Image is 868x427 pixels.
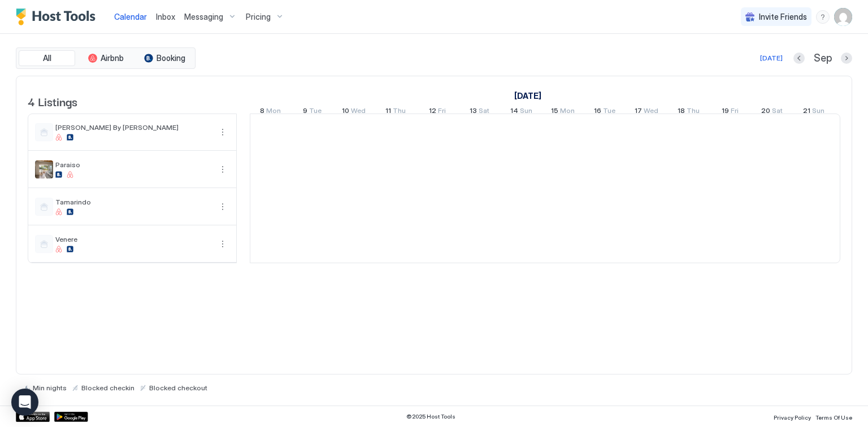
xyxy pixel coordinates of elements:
[257,104,284,120] a: September 8, 2025
[774,414,811,421] span: Privacy Policy
[426,104,449,120] a: September 12, 2025
[216,237,229,251] div: menu
[55,123,211,132] span: [PERSON_NAME] By [PERSON_NAME]
[814,52,832,65] span: Sep
[184,12,223,22] span: Messaging
[216,237,229,251] button: More options
[156,11,175,23] a: Inbox
[114,12,147,21] span: Calendar
[759,12,807,22] span: Invite Friends
[591,104,618,120] a: September 16, 2025
[35,160,53,178] div: listing image
[351,106,366,118] span: Wed
[157,53,185,63] span: Booking
[438,106,446,118] span: Fri
[687,106,700,118] span: Thu
[246,12,271,22] span: Pricing
[300,104,324,120] a: September 9, 2025
[81,384,134,392] span: Blocked checkin
[385,106,391,118] span: 11
[309,106,322,118] span: Tue
[548,104,578,120] a: September 15, 2025
[406,413,455,420] span: © 2025 Host Tools
[507,104,535,120] a: September 14, 2025
[383,104,409,120] a: September 11, 2025
[603,106,615,118] span: Tue
[635,106,642,118] span: 17
[470,106,477,118] span: 13
[303,106,307,118] span: 9
[43,53,51,63] span: All
[216,200,229,213] button: More options
[803,106,810,118] span: 21
[54,412,88,422] a: Google Play Store
[429,106,436,118] span: 12
[594,106,601,118] span: 16
[136,50,193,66] button: Booking
[216,125,229,139] button: More options
[28,93,77,110] span: 4 Listings
[834,8,852,26] div: User profile
[216,163,229,176] button: More options
[632,104,661,120] a: September 17, 2025
[510,106,518,118] span: 14
[260,106,264,118] span: 8
[551,106,558,118] span: 15
[16,412,50,422] a: App Store
[841,53,852,64] button: Next month
[520,106,532,118] span: Sun
[772,106,783,118] span: Sat
[793,53,805,64] button: Previous month
[731,106,739,118] span: Fri
[342,106,349,118] span: 10
[722,106,729,118] span: 19
[55,160,211,169] span: Paraiso
[760,53,783,63] div: [DATE]
[33,384,67,392] span: Min nights
[719,104,741,120] a: September 19, 2025
[19,50,75,66] button: All
[511,88,544,104] a: September 1, 2025
[16,47,196,69] div: tab-group
[149,384,207,392] span: Blocked checkout
[816,10,830,24] div: menu
[393,106,406,118] span: Thu
[815,414,852,421] span: Terms Of Use
[216,163,229,176] div: menu
[55,235,211,243] span: Venere
[479,106,489,118] span: Sat
[101,53,124,63] span: Airbnb
[800,104,827,120] a: September 21, 2025
[467,104,492,120] a: September 13, 2025
[156,12,175,21] span: Inbox
[77,50,134,66] button: Airbnb
[644,106,658,118] span: Wed
[55,198,211,206] span: Tamarindo
[560,106,575,118] span: Mon
[815,411,852,422] a: Terms Of Use
[758,104,785,120] a: September 20, 2025
[812,106,824,118] span: Sun
[114,11,147,23] a: Calendar
[216,200,229,213] div: menu
[339,104,368,120] a: September 10, 2025
[16,8,101,25] a: Host Tools Logo
[216,125,229,139] div: menu
[761,106,770,118] span: 20
[266,106,281,118] span: Mon
[675,104,702,120] a: September 18, 2025
[758,51,784,65] button: [DATE]
[774,411,811,422] a: Privacy Policy
[11,389,38,416] div: Open Intercom Messenger
[678,106,685,118] span: 18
